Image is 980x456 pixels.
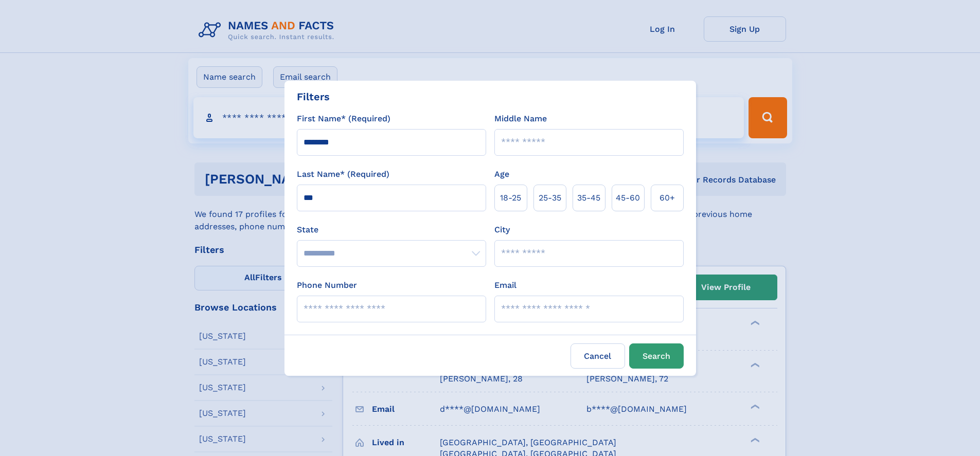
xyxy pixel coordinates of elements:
[297,168,389,180] label: Last Name* (Required)
[297,224,486,236] label: State
[660,192,675,204] span: 60+
[494,224,510,236] label: City
[297,89,330,104] div: Filters
[297,279,357,291] label: Phone Number
[500,192,521,204] span: 18‑25
[494,279,516,291] label: Email
[629,343,684,369] button: Search
[571,343,625,369] label: Cancel
[494,113,547,125] label: Middle Name
[539,192,561,204] span: 25‑35
[297,113,390,125] label: First Name* (Required)
[616,192,640,204] span: 45‑60
[577,192,600,204] span: 35‑45
[494,168,509,180] label: Age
